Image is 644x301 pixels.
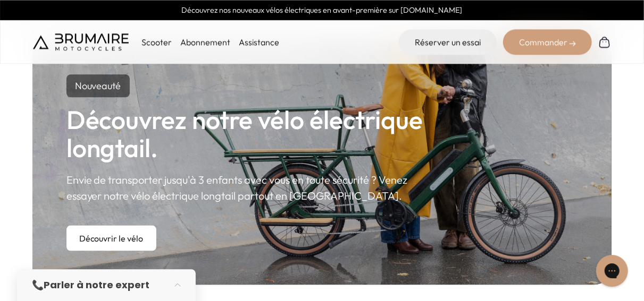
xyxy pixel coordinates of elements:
[239,37,279,47] a: Assistance
[503,29,592,55] div: Commander
[570,40,576,47] img: right-arrow-2.png
[66,106,438,162] h2: Découvrez notre vélo électrique longtail.
[66,74,130,97] p: Nouveauté
[66,225,156,251] a: Découvrir le vélo
[591,251,633,290] iframe: Gorgias live chat messenger
[399,29,497,55] a: Réserver un essai
[66,172,438,204] p: Envie de transporter jusqu'à 3 enfants avec vous en toute sécurité ? Venez essayer notre vélo éle...
[33,33,129,50] img: Brumaire Motocycles
[598,36,611,48] img: Panier
[180,37,230,47] a: Abonnement
[141,36,172,48] p: Scooter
